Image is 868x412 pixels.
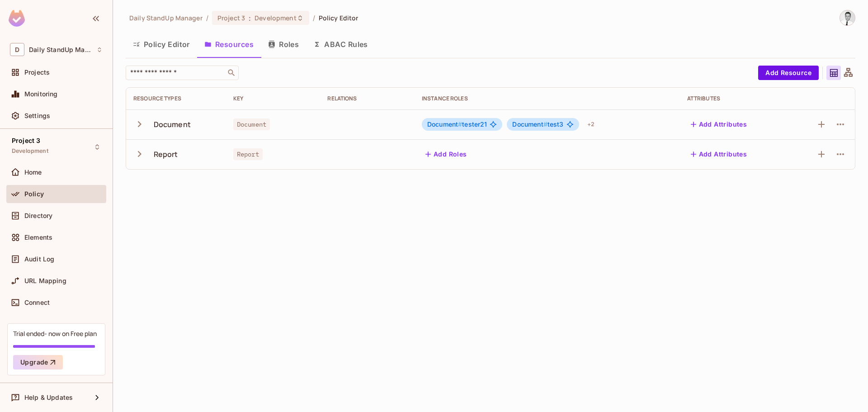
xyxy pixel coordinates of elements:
[758,66,819,80] button: Add Resource
[427,120,462,128] span: Document
[233,148,263,160] span: Report
[10,43,24,56] span: D
[840,10,855,25] img: Goran Jovanovic
[12,147,48,155] span: Development
[261,33,306,56] button: Roles
[306,33,375,56] button: ABAC Rules
[24,212,52,219] span: Directory
[206,14,208,22] li: /
[24,169,42,176] span: Home
[13,355,63,369] button: Upgrade
[422,147,471,161] button: Add Roles
[24,234,52,241] span: Elements
[129,14,203,22] span: the active workspace
[24,112,50,119] span: Settings
[154,119,191,129] div: Document
[687,117,751,132] button: Add Attributes
[255,14,296,22] span: Development
[422,95,673,102] div: Instance roles
[24,69,50,76] span: Projects
[197,33,261,56] button: Resources
[313,14,315,22] li: /
[24,90,58,98] span: Monitoring
[584,117,598,132] div: + 2
[154,149,178,159] div: Report
[319,14,359,22] span: Policy Editor
[217,14,245,22] span: Project 3
[327,95,407,102] div: Relations
[687,147,751,161] button: Add Attributes
[24,277,66,284] span: URL Mapping
[248,14,251,22] span: :
[24,190,44,198] span: Policy
[543,120,547,128] span: #
[512,121,563,128] span: test3
[24,256,54,263] span: Audit Log
[233,95,313,102] div: Key
[233,118,270,130] span: Document
[126,33,197,56] button: Policy Editor
[13,329,97,338] div: Trial ended- now on Free plan
[458,120,462,128] span: #
[133,95,219,102] div: Resource Types
[687,95,781,102] div: Attributes
[427,121,487,128] span: tester21
[9,10,25,27] img: SReyMgAAAABJRU5ErkJggg==
[12,137,40,144] span: Project 3
[24,394,73,401] span: Help & Updates
[512,120,547,128] span: Document
[24,299,50,306] span: Connect
[29,46,92,53] span: Workspace: Daily StandUp Manager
